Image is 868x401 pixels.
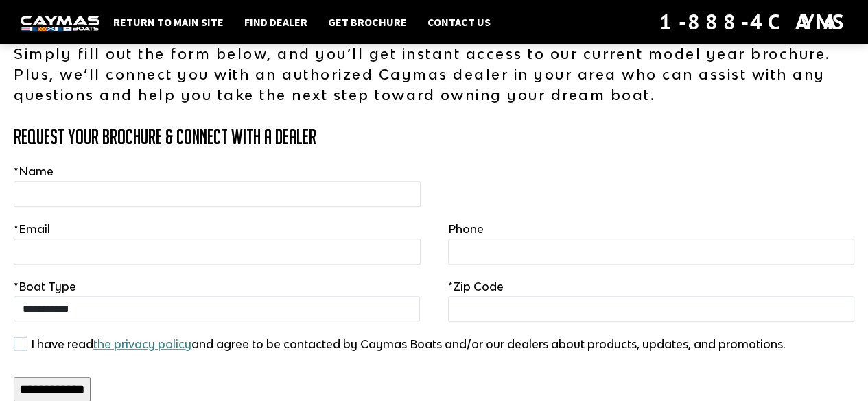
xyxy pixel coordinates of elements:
label: Zip Code [448,278,504,295]
label: Boat Type [14,278,76,295]
img: white-logo-c9c8dbefe5ff5ceceb0f0178aa75bf4bb51f6bca0971e226c86eb53dfe498488.png [21,16,99,30]
p: Simply fill out the form below, and you’ll get instant access to our current model year brochure.... [14,43,854,105]
a: Return to main site [106,13,231,31]
h3: Request Your Brochure & Connect with a Dealer [14,125,854,148]
label: Email [14,221,50,237]
label: I have read and agree to be contacted by Caymas Boats and/or our dealers about products, updates,... [31,336,786,352]
label: Name [14,163,54,180]
a: Contact Us [421,13,497,31]
div: 1-888-4CAYMAS [659,7,847,37]
label: Phone [448,221,484,237]
a: Get Brochure [321,13,414,31]
a: Find Dealer [237,13,314,31]
a: the privacy policy [93,337,191,351]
